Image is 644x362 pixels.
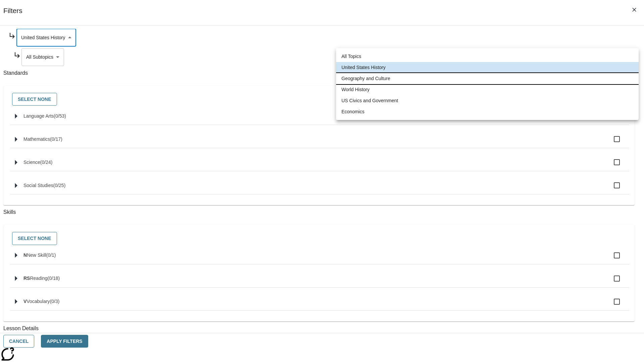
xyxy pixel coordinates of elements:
li: Economics [336,106,639,117]
li: World History [336,84,639,95]
li: Geography and Culture [336,73,639,84]
ul: Select a topic [336,48,639,120]
li: United States History [336,62,639,73]
li: All Topics [336,51,639,62]
li: US Civics and Government [336,95,639,106]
